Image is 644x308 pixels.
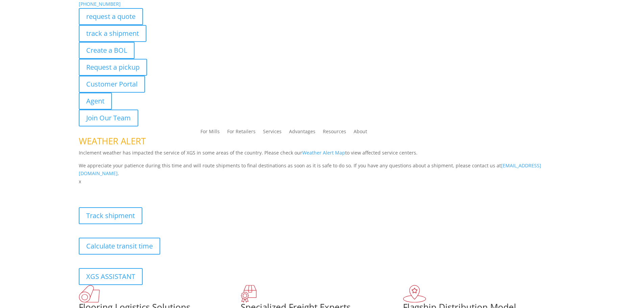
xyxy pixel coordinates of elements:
a: Agent [79,93,112,110]
a: Customer Portal [79,76,145,93]
a: [PHONE_NUMBER] [79,1,121,7]
img: xgs-icon-flagship-distribution-model-red [403,285,426,303]
b: Visibility, transparency, and control for your entire supply chain. [79,187,230,193]
p: We appreciate your patience during this time and will route shipments to final destinations as so... [79,162,566,178]
a: track a shipment [79,25,146,42]
a: About [354,129,367,137]
span: WEATHER ALERT [79,135,146,147]
a: Weather Alert Map [302,149,345,156]
a: Advantages [289,129,315,137]
a: request a quote [79,8,143,25]
a: For Retailers [227,129,256,137]
a: Join Our Team [79,110,138,126]
img: xgs-icon-focused-on-flooring-red [241,285,257,303]
a: Services [263,129,282,137]
a: Calculate transit time [79,238,160,255]
a: Create a BOL [79,42,135,59]
a: Request a pickup [79,59,147,76]
a: For Mills [200,129,220,137]
p: x [79,177,566,186]
p: Inclement weather has impacted the service of XGS in some areas of the country. Please check our ... [79,149,566,162]
a: Resources [323,129,346,137]
a: Track shipment [79,207,142,224]
img: xgs-icon-total-supply-chain-intelligence-red [79,285,100,303]
a: XGS ASSISTANT [79,268,143,285]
